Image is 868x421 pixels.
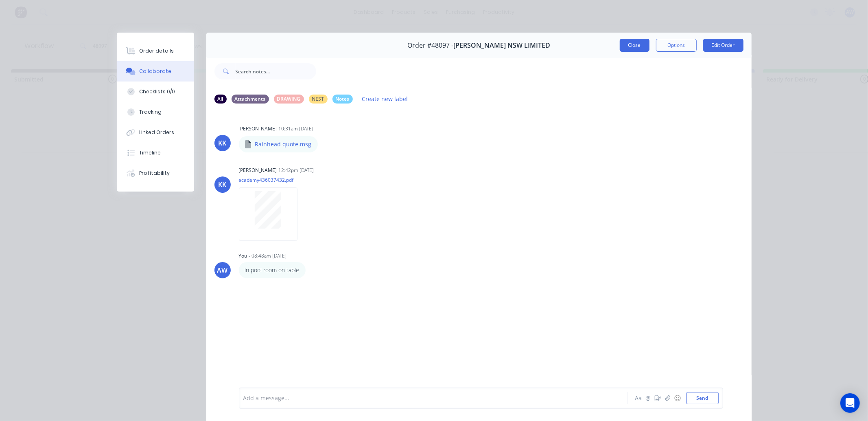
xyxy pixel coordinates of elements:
span: Order #48097 - [407,42,453,49]
div: NEST [309,95,328,104]
div: 12:42pm [DATE] [279,167,314,174]
button: Aa [634,393,643,403]
span: [PERSON_NAME] NSW LIMITED [453,42,550,49]
button: Order details [117,41,194,61]
div: Attachments [232,95,269,104]
div: Tracking [139,108,162,116]
p: academy436037432.pdf [239,176,306,183]
div: KK [219,180,227,190]
div: [PERSON_NAME] [239,167,277,174]
div: [PERSON_NAME] [239,125,277,132]
div: 10:31am [DATE] [279,125,314,132]
button: Send [687,392,719,404]
div: Collaborate [139,68,171,75]
div: Checklists 0/0 [139,88,175,95]
button: @ [643,393,653,403]
div: DRAWING [274,95,304,104]
div: - 08:48am [DATE] [249,252,287,260]
button: Linked Orders [117,122,194,143]
input: Search notes... [236,63,316,79]
div: Order details [139,47,174,55]
div: All [214,95,227,104]
button: Edit Order [703,39,743,52]
button: Close [620,39,649,52]
div: Notes [332,95,353,104]
button: Timeline [117,143,194,163]
div: You [239,252,247,260]
div: Open Intercom Messenger [840,393,860,413]
button: Collaborate [117,61,194,82]
button: Create new label [358,93,412,104]
div: KK [219,138,227,148]
button: Tracking [117,102,194,122]
div: AW [217,265,228,275]
button: Options [656,39,697,52]
p: Rainhead quote.msg [255,140,312,148]
p: in pool room on table [245,266,300,274]
button: Checklists 0/0 [117,82,194,102]
div: Profitability [139,170,170,177]
button: Profitability [117,163,194,183]
div: Timeline [139,149,161,156]
button: ☺ [673,393,682,403]
div: Linked Orders [139,129,174,136]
